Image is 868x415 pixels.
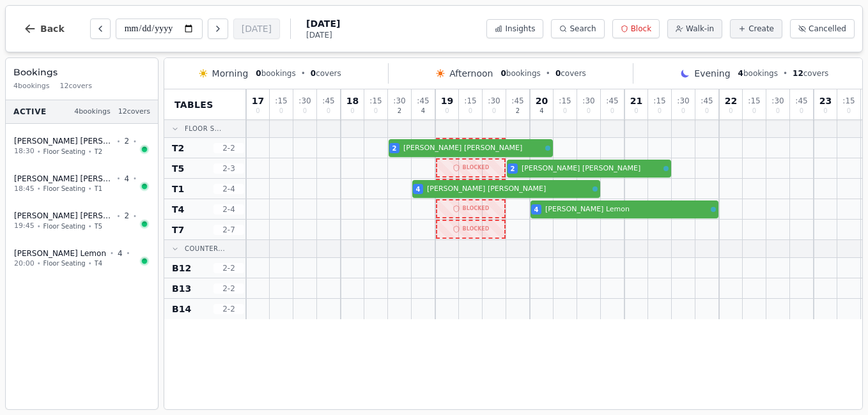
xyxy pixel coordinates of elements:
[117,211,121,221] span: •
[124,136,129,146] span: 2
[705,108,709,114] span: 0
[256,68,295,79] span: bookings
[133,211,137,221] span: •
[488,97,500,105] span: : 30
[725,96,737,105] span: 22
[43,259,86,268] span: Floor Seating
[631,24,651,34] span: Block
[172,282,191,295] span: B13
[252,96,264,105] span: 17
[536,96,548,105] span: 20
[369,97,382,105] span: : 15
[172,303,191,315] span: B14
[417,97,429,105] span: : 45
[6,129,158,164] button: [PERSON_NAME] [PERSON_NAME]•2•18:30•Floor Seating•T2
[842,97,855,105] span: : 15
[6,167,158,202] button: [PERSON_NAME] [PERSON_NAME]•4•18:45•Floor Seating•T1
[14,248,106,259] span: [PERSON_NAME] Lemon
[555,69,561,78] span: 0
[37,259,41,268] span: •
[14,174,113,184] span: [PERSON_NAME] [PERSON_NAME]
[441,96,453,105] span: 19
[213,263,244,273] span: 2 - 2
[212,67,249,80] span: Morning
[793,68,828,79] span: covers
[233,19,280,39] button: [DATE]
[60,81,92,92] span: 12 covers
[686,24,714,34] span: Walk-in
[500,69,506,78] span: 0
[14,259,35,269] span: 20:00
[37,147,41,156] span: •
[88,184,92,193] span: •
[127,248,130,258] span: •
[213,143,244,153] span: 2 - 2
[301,68,306,79] span: •
[303,108,307,114] span: 0
[14,211,113,221] span: [PERSON_NAME] [PERSON_NAME]
[667,19,722,38] button: Walk-in
[311,68,341,79] span: covers
[172,262,191,275] span: B12
[545,204,708,215] span: [PERSON_NAME] Lemon
[14,184,35,195] span: 18:45
[587,108,591,114] span: 0
[172,162,184,175] span: T5
[776,108,780,114] span: 0
[346,96,359,105] span: 18
[539,108,543,114] span: 4
[534,205,539,215] span: 4
[570,24,596,34] span: Search
[306,30,340,40] span: [DATE]
[311,69,316,78] span: 0
[14,221,35,232] span: 19:45
[445,108,449,114] span: 0
[172,142,184,155] span: T2
[327,108,330,114] span: 0
[819,96,832,105] span: 23
[403,143,543,154] span: [PERSON_NAME] [PERSON_NAME]
[559,97,571,105] span: : 15
[374,108,378,114] span: 0
[795,97,807,105] span: : 45
[172,183,184,195] span: T1
[117,137,121,146] span: •
[43,147,86,156] span: Floor Seating
[213,184,244,194] span: 2 - 4
[124,211,129,221] span: 2
[421,108,425,114] span: 4
[771,97,784,105] span: : 30
[492,108,496,114] span: 0
[14,136,113,146] span: [PERSON_NAME] [PERSON_NAME]
[677,97,689,105] span: : 30
[298,97,311,105] span: : 30
[118,248,123,259] span: 4
[279,108,283,114] span: 0
[393,97,405,105] span: : 30
[88,259,92,268] span: •
[748,97,760,105] span: : 15
[14,146,35,157] span: 18:30
[110,248,114,258] span: •
[511,97,523,105] span: : 45
[427,184,590,195] span: [PERSON_NAME] [PERSON_NAME]
[511,164,515,174] span: 2
[752,108,756,114] span: 0
[174,98,213,111] span: Tables
[392,144,397,153] span: 2
[350,108,354,114] span: 0
[694,67,730,80] span: Evening
[546,68,550,79] span: •
[95,222,102,231] span: T5
[416,185,421,194] span: 4
[275,97,287,105] span: : 15
[43,184,86,193] span: Floor Seating
[40,24,65,33] span: Back
[730,19,782,38] button: Create
[505,24,535,34] span: Insights
[582,97,594,105] span: : 30
[729,108,732,114] span: 0
[809,24,846,34] span: Cancelled
[783,68,787,79] span: •
[823,108,827,114] span: 0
